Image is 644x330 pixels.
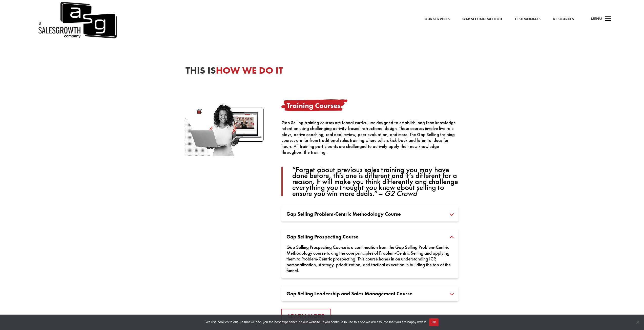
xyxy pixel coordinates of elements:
h3: Gap Selling Prospecting Course [286,234,453,239]
a: Testimonials [515,16,541,23]
a: Learn More [281,309,331,324]
a: Our Services [424,16,450,23]
a: Gap Selling Method [462,16,502,23]
cite: – G2 Crowd [378,188,417,198]
button: Ok [429,318,439,326]
p: “Forget about previous sales training you may have done before, this one is different and it’s di... [292,167,459,196]
h3: Gap Selling Leadership and Sales Management Course [286,291,453,296]
span: how we do it [216,64,283,76]
img: Sales Growth Training Courses [185,99,266,156]
h2: This is [185,65,459,78]
span: Menu [591,16,602,21]
a: Resources [553,16,574,23]
span: a [603,14,613,24]
h3: Gap Selling Problem-Centric Methodology Course [286,211,453,216]
span: No [635,320,640,325]
h3: Training Courses [281,99,459,112]
div: Gap Selling Prospecting Course is a continuation from the Gap Selling Problem-Centric Methodology... [286,239,453,273]
div: Gap Selling training courses are formal curriculums designed to establish long term knowledge ret... [281,120,459,196]
span: We use cookies to ensure that we give you the best experience on our website. If you continue to ... [205,320,426,325]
